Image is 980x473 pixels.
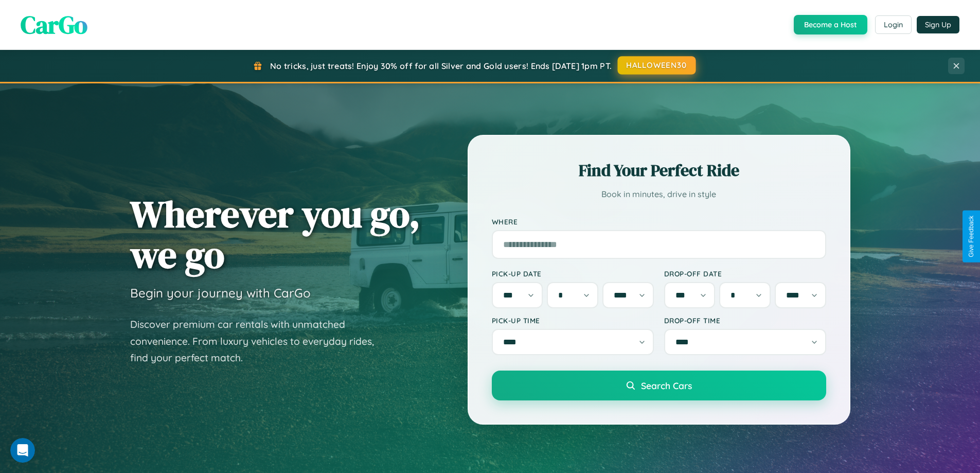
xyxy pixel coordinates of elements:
[130,285,311,301] h3: Begin your journey with CarGo
[270,61,612,71] span: No tricks, just treats! Enjoy 30% off for all Silver and Gold users! Ends [DATE] 1pm PT.
[130,316,387,366] p: Discover premium car rentals with unmatched convenience. From luxury vehicles to everyday rides, ...
[21,8,87,42] span: CarGo
[875,15,912,34] button: Login
[794,15,867,34] button: Become a Host
[10,438,35,463] iframe: Intercom live chat
[917,16,959,33] button: Sign Up
[968,216,975,257] div: Give Feedback
[492,269,654,278] label: Pick-up Date
[618,56,696,75] button: HALLOWEEN30
[492,217,826,226] label: Where
[664,269,826,278] label: Drop-off Date
[130,194,420,275] h1: Wherever you go, we go
[492,187,826,202] p: Book in minutes, drive in style
[641,380,692,391] span: Search Cars
[492,159,826,182] h2: Find Your Perfect Ride
[664,316,826,325] label: Drop-off Time
[492,316,654,325] label: Pick-up Time
[492,371,826,400] button: Search Cars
